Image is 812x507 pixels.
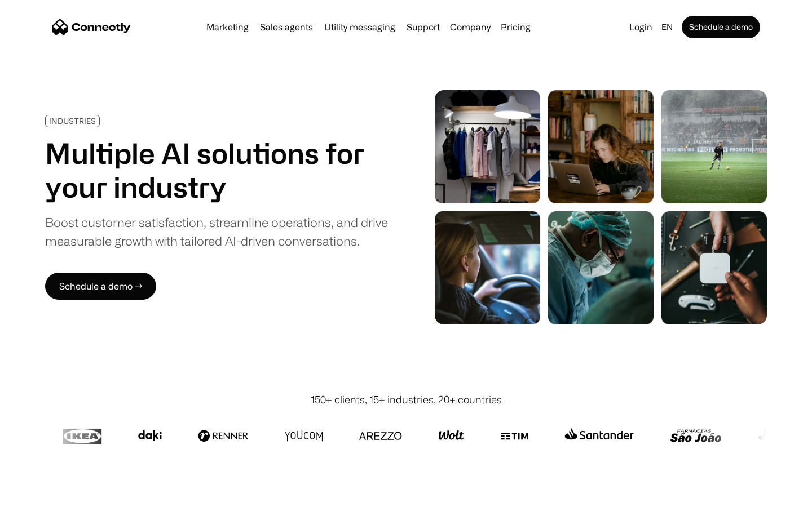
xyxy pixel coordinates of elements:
aside: Language selected: English [11,486,68,503]
div: INDUSTRIES [49,117,96,125]
a: Pricing [496,23,535,32]
a: Schedule a demo → [45,273,156,300]
h1: Multiple AI solutions for your industry [45,136,388,204]
a: Schedule a demo [682,16,760,38]
div: Company [450,19,491,35]
a: Sales agents [255,23,317,32]
a: Marketing [202,23,253,32]
div: 150+ clients, 15+ industries, 20+ countries [311,392,502,407]
div: Boost customer satisfaction, streamline operations, and drive measurable growth with tailored AI-... [45,213,388,250]
a: Login [625,19,657,35]
a: Utility messaging [320,23,400,32]
a: Support [402,23,444,32]
ul: Language list [23,487,68,503]
div: en [661,19,673,35]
